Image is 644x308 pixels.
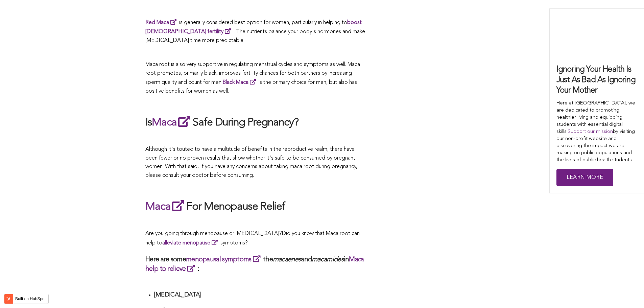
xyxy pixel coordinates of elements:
a: Maca [145,202,186,212]
a: Maca help to relieve [145,256,364,273]
a: menopausal symptoms [186,256,263,263]
em: macamides [312,256,344,263]
iframe: Chat Widget [610,276,644,308]
h4: [MEDICAL_DATA] [154,291,365,299]
a: Learn More [556,169,613,187]
h3: Here are some the and in : [145,255,365,274]
strong: Red Maca [145,20,169,25]
em: macaenes [273,256,301,263]
span: Maca root is also very supportive in regulating menstrual cycles and symptoms as well. Maca root ... [145,62,360,94]
a: Red Maca [145,20,179,25]
a: alleviate menopause [162,240,220,246]
label: Built on HubSpot [13,294,48,303]
img: HubSpot sprocket logo [4,295,13,303]
a: Black Maca [222,80,259,85]
h2: For Menopause Relief [145,199,365,214]
span: is generally considered best option for women, particularly in helping to . The nutrients balance... [145,20,365,43]
span: Although it's touted to have a multitude of benefits in the reproductive realm, there have been f... [145,147,357,178]
h2: Is Safe During Pregnancy? [145,115,365,130]
a: Maca [152,117,193,128]
button: Built on HubSpot [4,294,49,304]
strong: Black Maca [222,80,248,85]
span: Are you going through menopause or [MEDICAL_DATA]? [145,231,282,236]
